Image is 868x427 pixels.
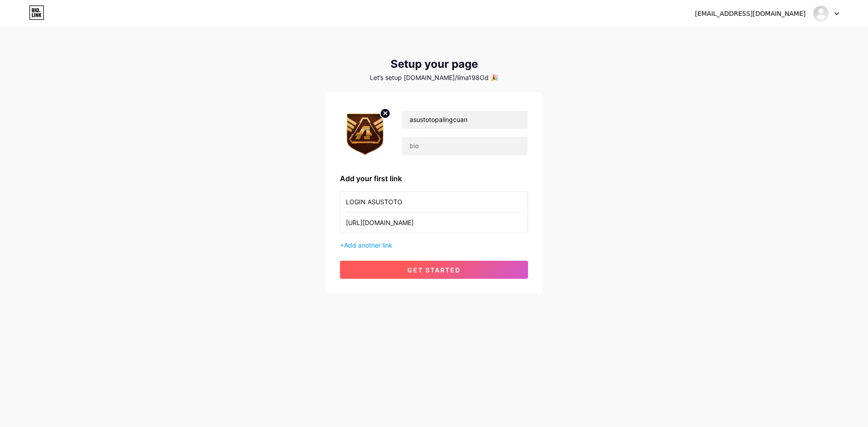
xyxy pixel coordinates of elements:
div: + [340,240,528,250]
input: Link name (My Instagram) [346,192,522,212]
span: get started [407,266,461,274]
span: Add another link [344,241,392,249]
div: [EMAIL_ADDRESS][DOMAIN_NAME] [695,9,806,19]
img: Lima [812,5,830,22]
div: Let’s setup [DOMAIN_NAME]/lima198Od 🎉 [325,74,542,81]
img: profile pic [340,107,391,159]
button: get started [340,261,528,279]
input: bio [402,137,528,155]
div: Setup your page [325,58,542,70]
input: Your name [402,111,528,129]
div: Add your first link [340,173,528,184]
input: URL (https://instagram.com/yourname) [346,212,522,233]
